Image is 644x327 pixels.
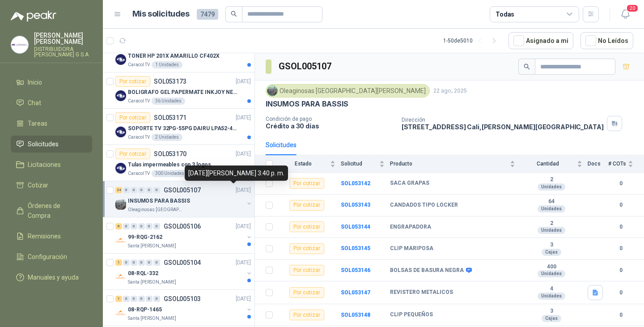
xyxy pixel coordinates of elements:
[390,224,431,231] b: ENGRAPADORA
[103,72,254,109] a: Por cotizarSOL053173[DATE] Company LogoBOLIGRAFO GEL PAPERMATE INKJOY NEGROCaracol TV36 Unidades
[11,74,92,91] a: Inicio
[231,11,237,17] span: search
[341,312,370,318] a: SOL053148
[152,170,188,177] div: 300 Unidades
[123,296,130,302] div: 0
[11,197,92,224] a: Órdenes de Compra
[289,265,324,276] div: Por cotizar
[164,296,201,302] p: GSOL005103
[508,32,573,49] button: Asignado a mi
[236,222,251,231] p: [DATE]
[146,223,153,229] div: 0
[278,161,328,167] span: Estado
[115,54,126,65] img: Company Logo
[115,259,122,266] div: 1
[28,139,59,149] span: Solicitudes
[266,99,348,109] p: INSUMOS PARA BASSIS
[608,223,633,231] b: 0
[131,187,137,193] div: 0
[103,109,254,145] a: Por cotizarSOL053171[DATE] Company LogoSOPORTE TV 32PG-55PG DAIRU LPA52-446KIT2Caracol TV2 Unidades
[11,36,28,53] img: Company Logo
[341,180,370,187] a: SOL053142
[521,308,582,315] b: 3
[390,267,464,274] b: BOLSAS DE BASURA NEGRA
[341,224,370,230] a: SOL053144
[152,134,182,141] div: 2 Unidades
[154,151,186,157] p: SOL053170
[115,272,126,282] img: Company Logo
[131,259,137,266] div: 0
[128,61,150,68] p: Caracol TV
[154,115,186,121] p: SOL053171
[128,279,176,286] p: Santa [PERSON_NAME]
[11,94,92,111] a: Chat
[128,98,150,105] p: Caracol TV
[278,155,341,173] th: Estado
[11,115,92,132] a: Tareas
[341,267,370,273] b: SOL053146
[538,270,565,277] div: Unidades
[390,161,508,167] span: Producto
[11,156,92,173] a: Licitaciones
[128,206,184,213] p: Oleaginosas [GEOGRAPHIC_DATA][PERSON_NAME]
[236,259,251,267] p: [DATE]
[115,185,253,213] a: 24 0 0 0 0 0 GSOL005107[DATE] Company LogoINSUMOS PARA BASSISOleaginosas [GEOGRAPHIC_DATA][PERSON...
[617,6,633,22] button: 20
[132,8,190,21] h1: Mis solicitudes
[289,243,324,254] div: Por cotizar
[28,160,61,170] span: Licitaciones
[115,199,126,210] img: Company Logo
[128,269,158,278] p: 08-RQL-332
[103,36,254,72] a: Por cotizarSOL053174[DATE] Company LogoTONER HP 201X AMARILLO CF402XCaracol TV1 Unidades
[608,244,633,253] b: 0
[128,134,150,141] p: Caracol TV
[521,155,588,173] th: Cantidad
[28,77,42,87] span: Inicio
[390,311,433,319] b: CLIP PEQUEÑOS
[626,4,639,13] span: 20
[128,233,162,242] p: 99-RQG-2162
[115,163,126,174] img: Company Logo
[538,227,565,234] div: Unidades
[266,140,297,150] div: Solicitudes
[608,155,644,173] th: # COTs
[115,296,122,302] div: 1
[28,98,41,108] span: Chat
[341,245,370,251] a: SOL053145
[128,242,176,250] p: Santa [PERSON_NAME]
[390,245,433,252] b: CLIP MARIPOSA
[608,161,626,167] span: # COTs
[521,220,582,227] b: 2
[128,88,239,97] p: BOLIGRAFO GEL PAPERMATE INKJOY NEGRO
[146,296,153,302] div: 0
[538,183,565,191] div: Unidades
[131,223,137,229] div: 0
[402,123,604,131] p: [STREET_ADDRESS] Cali , [PERSON_NAME][GEOGRAPHIC_DATA]
[34,47,92,57] p: DISTRIBUIDORA [PERSON_NAME] G S.A
[267,86,277,96] img: Company Logo
[164,187,201,193] p: GSOL005107
[236,77,251,86] p: [DATE]
[588,155,608,173] th: Docs
[433,87,467,95] p: 22 ago, 2025
[123,187,130,193] div: 0
[115,187,122,193] div: 24
[390,202,458,209] b: CANDADOS TIPO LOCKER
[115,90,126,101] img: Company Logo
[608,179,633,188] b: 0
[390,180,429,187] b: SACA GRAPAS
[266,84,430,98] div: Oleaginosas [GEOGRAPHIC_DATA][PERSON_NAME]
[402,117,604,123] p: Dirección
[289,178,324,189] div: Por cotizar
[128,170,150,177] p: Caracol TV
[131,296,137,302] div: 0
[341,289,370,296] b: SOL053147
[146,259,153,266] div: 0
[521,161,575,167] span: Cantidad
[115,149,150,159] div: Por cotizar
[289,200,324,211] div: Por cotizar
[138,223,145,229] div: 0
